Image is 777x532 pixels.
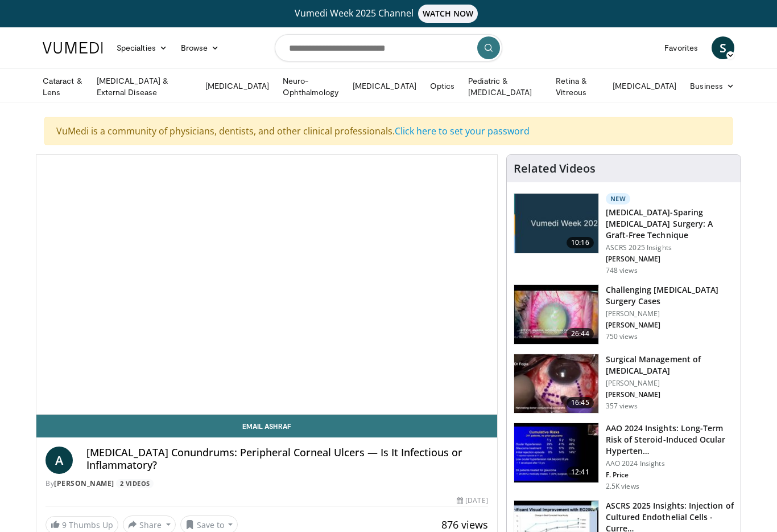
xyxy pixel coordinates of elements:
p: ASCRS 2025 Insights [606,243,734,252]
img: 7b07ef4f-7000-4ba4-89ad-39d958bbfcae.150x105_q85_crop-smart_upscale.jpg [514,354,598,414]
img: VuMedi Logo [43,42,103,54]
p: F. Price [606,470,734,480]
a: Neuro-Ophthalmology [276,75,346,98]
a: Optics [423,75,461,97]
div: By [46,478,488,489]
span: WATCH NOW [418,5,478,23]
a: [MEDICAL_DATA] [346,75,423,97]
p: [PERSON_NAME] [606,379,734,388]
p: [PERSON_NAME] [606,309,734,318]
p: 750 views [606,332,638,341]
a: S [712,36,734,59]
span: 16:45 [567,397,594,408]
span: 876 views [441,518,488,531]
div: VuMedi is a community of physicians, dentists, and other clinical professionals. [44,117,733,145]
span: 9 [62,519,67,530]
span: 26:44 [567,328,594,339]
div: [DATE] [457,496,487,506]
a: 16:45 Surgical Management of [MEDICAL_DATA] [PERSON_NAME] [PERSON_NAME] 357 views [514,354,734,414]
a: 26:44 Challenging [MEDICAL_DATA] Surgery Cases [PERSON_NAME] [PERSON_NAME] 750 views [514,284,734,345]
img: 05a6f048-9eed-46a7-93e1-844e43fc910c.150x105_q85_crop-smart_upscale.jpg [514,285,598,344]
a: [MEDICAL_DATA] [199,75,276,97]
p: [PERSON_NAME] [606,321,734,330]
a: A [46,447,73,474]
h3: [MEDICAL_DATA]-Sparing [MEDICAL_DATA] Surgery: A Graft-Free Technique [606,207,734,241]
a: Business [683,75,741,97]
p: New [606,193,631,204]
a: Specialties [110,36,174,59]
p: AAO 2024 Insights [606,459,734,468]
h4: [MEDICAL_DATA] Conundrums: Peripheral Corneal Ulcers — Is It Infectious or Inflammatory? [86,447,488,471]
p: [PERSON_NAME] [606,390,734,399]
img: e2db3364-8554-489a-9e60-297bee4c90d2.jpg.150x105_q85_crop-smart_upscale.jpg [514,194,598,253]
a: [PERSON_NAME] [54,478,114,488]
a: Pediatric & [MEDICAL_DATA] [461,75,549,98]
span: 10:16 [567,237,594,248]
a: Cataract & Lens [36,75,90,98]
h4: Related Videos [514,162,596,175]
a: Favorites [658,36,705,59]
a: [MEDICAL_DATA] & External Disease [90,75,199,98]
input: Search topics, interventions [275,34,502,62]
p: 357 views [606,402,638,411]
a: 12:41 AAO 2024 Insights: Long-Term Risk of Steroid-Induced Ocular Hyperten… AAO 2024 Insights F. ... [514,423,734,491]
p: [PERSON_NAME] [606,255,734,264]
a: [MEDICAL_DATA] [606,75,683,97]
span: 12:41 [567,466,594,478]
a: Vumedi Week 2025 ChannelWATCH NOW [44,5,733,23]
a: 2 Videos [116,479,154,489]
a: 10:16 New [MEDICAL_DATA]-Sparing [MEDICAL_DATA] Surgery: A Graft-Free Technique ASCRS 2025 Insigh... [514,193,734,275]
img: d1bebadf-5ef8-4c82-bd02-47cdd9740fa5.150x105_q85_crop-smart_upscale.jpg [514,423,598,482]
a: Email Ashraf [36,415,497,437]
h3: Surgical Management of [MEDICAL_DATA] [606,354,734,377]
h3: Challenging [MEDICAL_DATA] Surgery Cases [606,284,734,307]
p: 748 views [606,266,638,275]
a: Click here to set your password [395,125,530,137]
a: Browse [174,36,226,59]
p: 2.5K views [606,482,639,491]
h3: AAO 2024 Insights: Long-Term Risk of Steroid-Induced Ocular Hyperten… [606,423,734,457]
video-js: Video Player [36,155,497,415]
a: Retina & Vitreous [549,75,606,98]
